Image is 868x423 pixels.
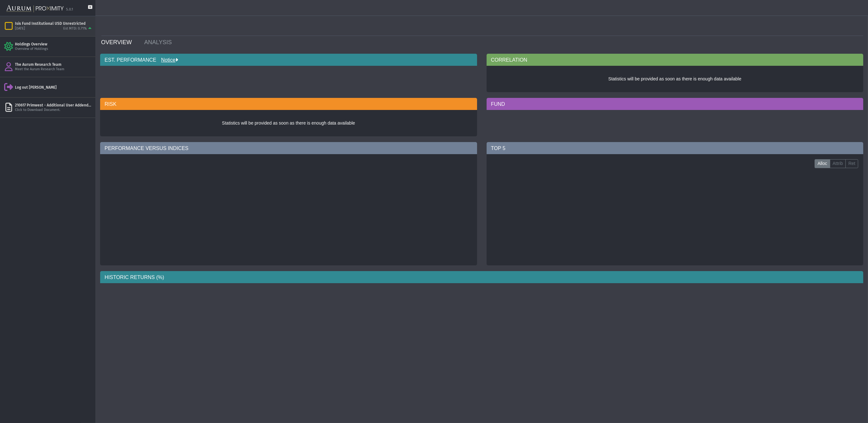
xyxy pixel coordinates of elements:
div: 210617 Primwest - Additional User Addendum - [PERSON_NAME].pdf [15,103,93,108]
div: Click to Download Document. [15,108,93,113]
div: EST. PERFORMANCE [100,54,477,66]
label: Alloc [815,159,830,168]
label: Ret [845,159,858,168]
a: OVERVIEW [96,36,140,49]
div: Overview of Holdings [15,47,93,51]
div: FUND [487,98,864,110]
span: Statistics will be provided as soon as there is enough data available [222,120,355,126]
div: Notice [156,57,178,64]
div: PERFORMANCE VERSUS INDICES [100,142,477,154]
div: Holdings Overview [15,42,93,47]
div: [DATE] [15,26,25,31]
a: ANALYSIS [140,36,180,49]
div: RISK [100,98,477,110]
span: Statistics will be provided as soon as there is enough data available [608,76,742,81]
div: HISTORIC RETURNS (%) [100,271,863,283]
div: TOP 5 [487,142,864,154]
div: Meet the Aurum Research Team [15,67,93,72]
div: 5.0.1 [66,7,73,12]
label: Attrib [830,159,846,168]
div: Est MTD: 0.71% [63,26,87,31]
div: CORRELATION [487,54,864,66]
div: Log out [PERSON_NAME] [15,85,93,90]
a: Notice [156,57,175,63]
div: The Aurum Research Team [15,62,93,67]
img: Aurum-Proximity%20white.svg [6,2,64,16]
div: Isis Fund Institutional USD Unrestricted [15,21,93,26]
